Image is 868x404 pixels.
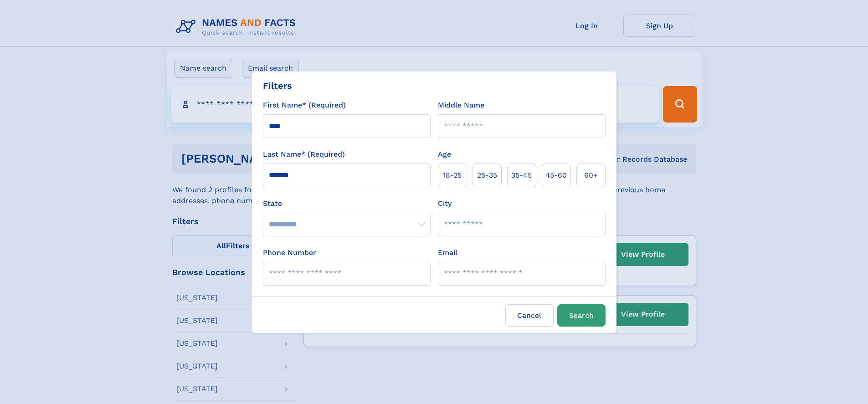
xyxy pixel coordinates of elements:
label: First Name* (Required) [263,100,346,111]
span: 45‑60 [545,170,567,181]
label: City [438,198,452,209]
label: Middle Name [438,100,484,111]
div: Filters [263,79,292,92]
label: Cancel [505,304,554,327]
button: Search [557,304,606,327]
label: Age [438,149,451,160]
span: 25‑35 [477,170,497,181]
label: Last Name* (Required) [263,149,345,160]
span: 35‑45 [511,170,532,181]
label: State [263,198,431,209]
label: Phone Number [263,247,316,258]
label: Email [438,247,457,258]
span: 60+ [584,170,598,181]
span: 18‑25 [443,170,462,181]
